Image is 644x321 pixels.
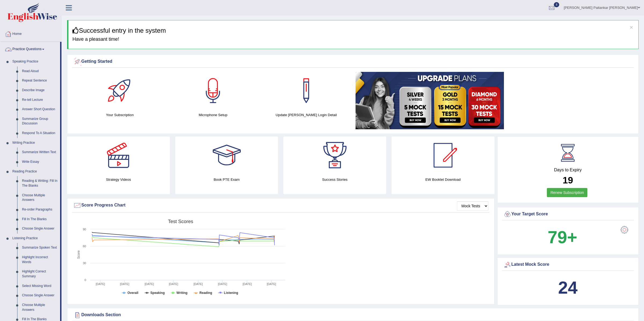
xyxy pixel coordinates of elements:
a: Listening Practice [10,234,60,243]
a: Select Missing Word [20,281,60,291]
tspan: [DATE] [96,282,105,286]
h4: Book PTE Exam [175,177,278,182]
a: Reading Practice [10,167,60,176]
tspan: [DATE] [243,282,252,286]
a: Summarize Written Text [20,147,60,157]
a: Re-order Paragraphs [20,205,60,215]
a: Summarize Group Discussion [20,114,60,128]
div: Score Progress Chart [73,201,488,209]
h4: Update [PERSON_NAME] Login Detail [262,112,350,118]
h3: Successful entry in the system [72,27,634,34]
div: Getting Started [73,58,632,66]
a: Home [0,27,61,40]
b: 24 [558,278,577,297]
div: Downloads Section [73,311,632,319]
a: Choose Multiple Answers [20,191,60,205]
button: × [630,24,633,30]
tspan: [DATE] [145,282,154,286]
tspan: Speaking [150,291,164,295]
tspan: Reading [199,291,212,295]
tspan: Listening [224,291,238,295]
a: Writing Practice [10,138,60,148]
div: Latest Mock Score [503,261,633,269]
tspan: [DATE] [218,282,227,286]
a: Speaking Practice [10,57,60,67]
h4: Days to Expiry [503,168,633,172]
a: Fill In The Blanks [20,215,60,224]
a: Practice Questions [0,42,60,55]
h4: Strategy Videos [67,177,170,182]
a: Choose Multiple Answers [20,300,60,315]
tspan: Test scores [168,219,193,224]
a: Renew Subscription [547,188,587,197]
a: Reading & Writing: Fill In The Blanks [20,176,60,190]
h4: Your Subscription [76,112,164,118]
div: Your Target Score [503,210,633,218]
a: Describe Image [20,86,60,95]
img: small5.jpg [356,72,504,129]
a: Highlight Incorrect Words [20,253,60,267]
a: Re-tell Lecture [20,95,60,105]
a: Highlight Correct Summary [20,267,60,281]
tspan: Score [77,250,80,259]
tspan: Overall [127,291,138,295]
text: 30 [83,261,86,265]
a: Summarize Spoken Text [20,243,60,253]
a: Repeat Sentence [20,76,60,86]
a: Read Aloud [20,67,60,76]
h4: EW Booklet Download [391,177,494,182]
span: 8 [554,2,559,7]
h4: Have a pleasant time! [72,37,634,42]
h4: Success Stories [283,177,386,182]
tspan: [DATE] [193,282,203,286]
tspan: [DATE] [267,282,276,286]
b: 79+ [548,227,577,247]
a: Choose Single Answer [20,224,60,234]
text: 60 [83,245,86,248]
a: Respond To A Situation [20,128,60,138]
tspan: [DATE] [169,282,178,286]
tspan: Writing [177,291,188,295]
a: Choose Single Answer [20,291,60,300]
text: 90 [83,228,86,231]
b: 19 [563,175,573,185]
text: 0 [85,278,86,282]
tspan: [DATE] [120,282,129,286]
h4: Microphone Setup [169,112,257,118]
a: Answer Short Question [20,105,60,114]
a: Write Essay [20,157,60,167]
